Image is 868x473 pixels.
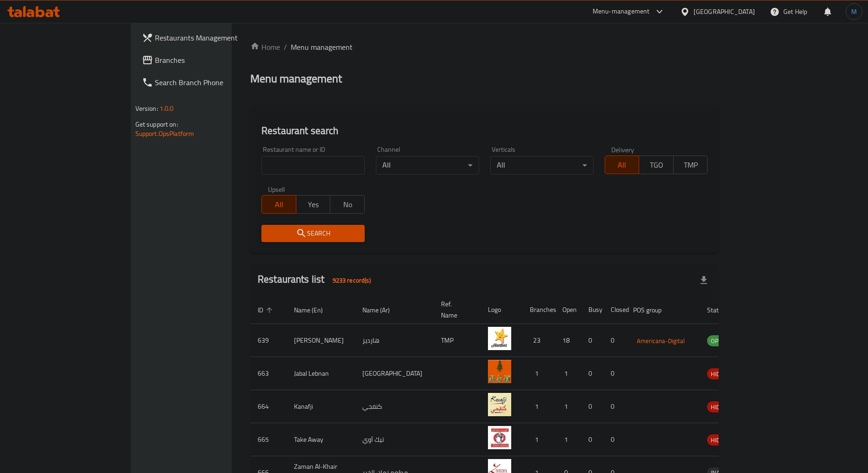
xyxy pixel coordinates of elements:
span: 1.0.0 [160,102,174,115]
td: Take Away [287,423,355,456]
span: Name (Ar) [362,304,402,316]
td: TMP [434,324,481,357]
button: Search [261,225,365,242]
td: [PERSON_NAME] [287,324,355,357]
th: Logo [481,296,522,324]
td: 1 [522,357,555,390]
span: Status [707,304,737,316]
span: 9233 record(s) [327,276,376,285]
span: OPEN [707,336,730,346]
button: TMP [673,155,708,174]
td: 23 [522,324,555,357]
h2: Menu management [250,71,342,86]
div: All [376,156,479,175]
td: 1 [522,423,555,456]
a: Support.OpsPlatform [135,128,194,140]
nav: breadcrumb [250,41,719,53]
td: 0 [603,357,626,390]
a: Search Branch Phone [134,71,276,94]
img: Hardee's [488,327,511,350]
label: Upsell [268,186,285,192]
span: Yes [300,198,327,211]
img: Take Away [488,426,511,449]
span: No [334,198,361,211]
span: Get support on: [135,118,178,130]
td: Kanafji [287,390,355,423]
div: Export file [693,269,715,291]
td: كنفجي [355,390,434,423]
th: Closed [603,296,626,324]
span: All [266,198,293,211]
button: All [605,155,640,174]
h2: Restaurant search [261,124,708,138]
td: 0 [603,390,626,423]
td: 18 [555,324,581,357]
td: 0 [581,423,603,456]
h2: Restaurants list [258,272,376,288]
td: 1 [522,390,555,423]
button: No [330,195,365,214]
span: Restaurants Management [155,32,268,43]
span: Search Branch Phone [155,77,268,88]
button: TGO [639,155,674,174]
td: 0 [581,324,603,357]
td: 1 [555,357,581,390]
td: 0 [581,357,603,390]
div: All [490,156,594,175]
span: M [851,7,857,17]
span: Version: [135,102,158,115]
a: Branches [134,49,276,71]
span: POS group [633,304,674,316]
button: All [261,195,296,214]
div: [GEOGRAPHIC_DATA] [694,7,755,17]
span: HIDDEN [707,402,735,412]
div: Menu-management [593,6,650,17]
img: Jabal Lebnan [488,360,511,383]
th: Branches [522,296,555,324]
span: Americana-Digital [633,336,688,346]
td: 0 [603,324,626,357]
td: هارديز [355,324,434,357]
td: 0 [581,390,603,423]
span: Name (En) [294,304,335,316]
th: Open [555,296,581,324]
span: Search [269,228,357,239]
button: Yes [296,195,331,214]
td: [GEOGRAPHIC_DATA] [355,357,434,390]
td: 0 [603,423,626,456]
div: Total records count [327,273,376,288]
span: Ref. Name [441,298,469,321]
span: TMP [677,158,704,172]
span: Menu management [291,41,353,53]
td: 1 [555,423,581,456]
img: Kanafji [488,393,511,416]
td: 1 [555,390,581,423]
span: HIDDEN [707,435,735,446]
li: / [284,41,287,53]
span: ID [258,304,275,316]
th: Busy [581,296,603,324]
label: Delivery [611,146,634,153]
a: Restaurants Management [134,27,276,49]
span: Branches [155,54,268,66]
input: Search for restaurant name or ID.. [261,156,365,175]
span: HIDDEN [707,369,735,379]
span: TGO [643,158,670,172]
td: تيك آوي [355,423,434,456]
td: Jabal Lebnan [287,357,355,390]
span: All [609,158,636,172]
